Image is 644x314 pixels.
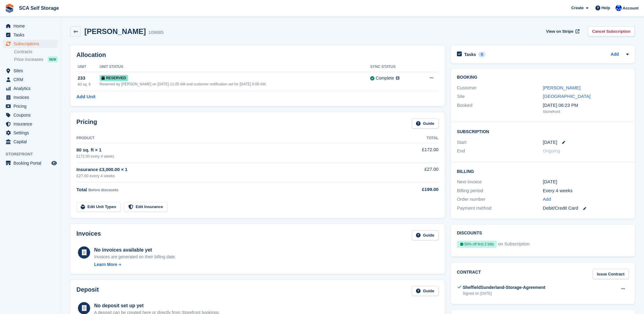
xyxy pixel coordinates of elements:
[396,76,399,80] img: icon-info-grey-7440780725fd019a000dd9b08b2336e03edf1995a4989e88bcd33f0948082b44.svg
[124,202,167,212] a: Edit Insurance
[76,62,100,72] th: Unit
[383,186,439,193] div: £199.00
[478,52,485,57] div: 0
[13,39,50,48] span: Subscriptions
[78,75,100,82] div: 233
[623,5,638,11] span: Account
[457,178,543,185] div: Next invoice
[543,196,551,203] a: Add
[463,284,546,291] div: SheffieldSunderland-Storage-Agreement
[543,109,629,115] div: Storefront
[94,261,176,268] a: Learn More
[148,29,164,36] div: 109885
[13,75,50,84] span: CRM
[13,102,50,110] span: Pricing
[543,102,629,109] div: [DATE] 06:23 PM
[3,93,58,102] a: menu
[457,269,481,279] h2: Contract
[76,147,383,154] div: 80 sq. ft × 1
[3,39,58,48] a: menu
[76,202,120,212] a: Edit Unit Types
[14,56,58,63] a: Price increases NEW
[76,93,95,100] a: Add Unit
[13,137,50,146] span: Capital
[3,22,58,30] a: menu
[76,154,383,159] div: £172.00 every 4 weeks
[457,241,497,248] div: 50% off first 2 bills
[76,173,383,179] div: £27.00 every 4 weeks
[84,27,146,36] h2: [PERSON_NAME]
[94,246,176,254] div: No invoices available yet
[100,62,370,72] th: Unit Status
[498,241,529,250] span: on Subscription
[457,128,629,134] h2: Subscription
[544,26,581,36] a: View on Stripe
[412,230,439,240] a: Guide
[76,51,439,58] h2: Allocation
[3,137,58,146] a: menu
[13,111,50,119] span: Coupons
[457,196,543,203] div: Order number
[13,31,50,39] span: Tasks
[543,85,580,90] a: [PERSON_NAME]
[14,49,58,55] a: Contracts
[13,22,50,30] span: Home
[543,187,629,194] div: Every 4 weeks
[13,84,50,93] span: Analytics
[457,84,543,92] div: Customer
[611,51,619,58] a: Add
[412,286,439,296] a: Guide
[3,84,58,93] a: menu
[593,269,629,279] a: Issue Contract
[3,66,58,75] a: menu
[543,205,629,212] div: Debit/Credit Card
[5,4,14,13] img: stora-icon-8386f47178a22dfd0bd8f6a31ec36ba5ce8667c1dd55bd0f319d3a0aa187defe.svg
[602,5,610,11] span: Help
[76,230,101,240] h2: Invoices
[457,231,629,236] h2: Discounts
[543,178,629,185] div: [DATE]
[50,159,58,167] a: Preview store
[76,286,99,296] h2: Deposit
[13,159,50,167] span: Booking Portal
[546,28,573,35] span: View on Stripe
[3,159,58,167] a: menu
[6,151,61,157] span: Storefront
[76,118,97,129] h2: Pricing
[543,148,560,153] span: Ongoing
[370,62,418,72] th: Sync Status
[588,26,635,36] a: Cancel Subscription
[463,291,546,296] div: Signed on [DATE]
[76,187,87,192] span: Total
[457,205,543,212] div: Payment method
[383,143,439,162] td: £172.00
[457,93,543,100] div: Site
[13,129,50,137] span: Settings
[3,102,58,110] a: menu
[100,75,128,81] span: Reserved
[78,82,100,87] div: 80 sq. ft
[457,102,543,115] div: Booked
[3,120,58,128] a: menu
[88,188,118,192] span: Before discounts
[464,52,476,57] h2: Tasks
[616,5,622,11] img: Kelly Neesham
[543,139,557,146] time: 2025-09-28 00:00:00 UTC
[17,3,61,13] a: SCA Self Storage
[94,254,176,260] div: Invoices are generated on their billing date.
[376,75,394,81] div: Complete
[100,81,370,87] div: Reserved by [PERSON_NAME] on [DATE] 11:05 AM and customer notification set for [DATE] 6:00 AM.
[412,118,439,129] a: Guide
[457,168,629,174] h2: Billing
[383,133,439,143] th: Total
[457,148,543,155] div: End
[94,261,117,268] div: Learn More
[13,93,50,102] span: Invoices
[457,187,543,194] div: Billing period
[457,139,543,146] div: Start
[13,66,50,75] span: Sites
[94,302,220,309] div: No deposit set up yet
[3,111,58,119] a: menu
[383,163,439,182] td: £27.00
[3,75,58,84] a: menu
